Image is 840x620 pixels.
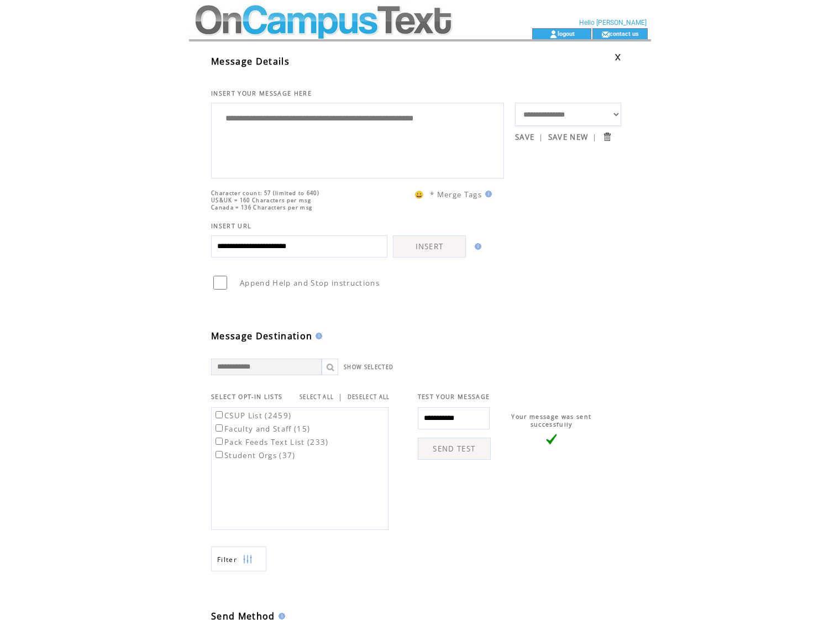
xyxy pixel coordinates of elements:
[348,393,390,401] a: DESELECT ALL
[592,132,597,142] span: |
[211,330,312,342] span: Message Destination
[548,132,589,142] a: SAVE NEW
[414,190,424,199] span: 😀
[211,197,311,204] span: US&UK = 160 Characters per msg
[393,235,466,258] a: INSERT
[216,411,223,418] input: CSUP List (2459)
[211,190,319,197] span: Character count: 57 (limited to 640)
[610,30,639,37] a: contact us
[211,222,251,230] span: INSERT URL
[211,547,266,571] a: Filter
[418,393,490,401] span: TEST YOUR MESSAGE
[482,191,492,197] img: help.gif
[546,434,557,445] img: vLarge.png
[240,278,380,288] span: Append Help and Stop instructions
[216,424,223,432] input: Faculty and Staff (15)
[243,547,253,572] img: filters.png
[515,132,534,142] a: SAVE
[312,333,322,339] img: help.gif
[213,411,291,421] label: CSUP List (2459)
[211,204,312,211] span: Canada = 136 Characters per msg
[213,437,329,447] label: Pack Feeds Text List (233)
[216,451,223,458] input: Student Orgs (37)
[579,19,647,27] span: Hello [PERSON_NAME]
[471,243,481,250] img: help.gif
[211,55,290,67] span: Message Details
[558,30,575,37] a: logout
[418,438,491,460] a: SEND TEST
[216,438,223,445] input: Pack Feeds Text List (233)
[338,392,343,402] span: |
[275,613,285,619] img: help.gif
[344,364,393,371] a: SHOW SELECTED
[213,424,310,434] label: Faculty and Staff (15)
[601,30,610,39] img: contact_us_icon.gif
[511,413,591,428] span: Your message was sent successfully
[217,555,237,564] span: Show filters
[539,132,543,142] span: |
[211,90,312,97] span: INSERT YOUR MESSAGE HERE
[300,393,334,401] a: SELECT ALL
[213,450,296,460] label: Student Orgs (37)
[602,132,612,142] input: Submit
[430,190,482,199] span: * Merge Tags
[211,393,282,401] span: SELECT OPT-IN LISTS
[549,30,558,39] img: account_icon.gif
